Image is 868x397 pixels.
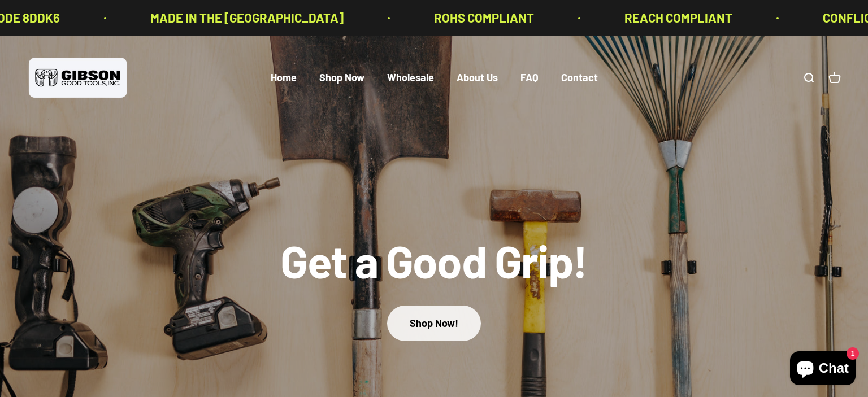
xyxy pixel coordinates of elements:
a: Shop Now! [387,306,481,341]
a: Wholesale [387,72,434,84]
a: Shop Now [319,72,364,84]
p: MADE IN THE [GEOGRAPHIC_DATA] [103,8,296,28]
a: FAQ [520,72,539,84]
p: ROHS COMPLIANT [387,8,487,28]
split-lines: Get a Good Grip! [280,233,587,287]
a: Contact [561,72,598,84]
inbox-online-store-chat: Shopify online store chat [787,351,859,388]
a: Home [271,72,297,84]
p: REACH COMPLIANT [577,8,685,28]
a: About Us [457,72,498,84]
